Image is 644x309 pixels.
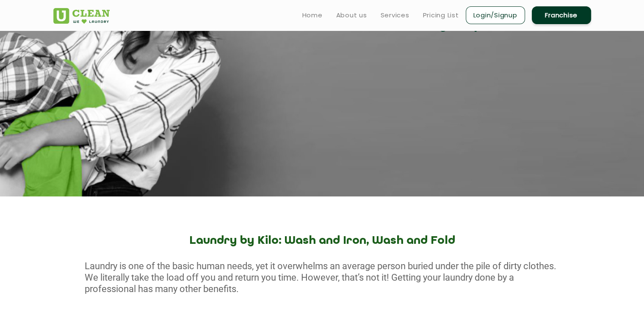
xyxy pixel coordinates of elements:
[423,10,459,20] a: Pricing List
[302,10,323,20] a: Home
[381,10,409,20] a: Services
[53,8,110,24] img: UClean Laundry and Dry Cleaning
[532,6,591,24] a: Franchise
[466,6,525,24] a: Login/Signup
[336,10,367,20] a: About us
